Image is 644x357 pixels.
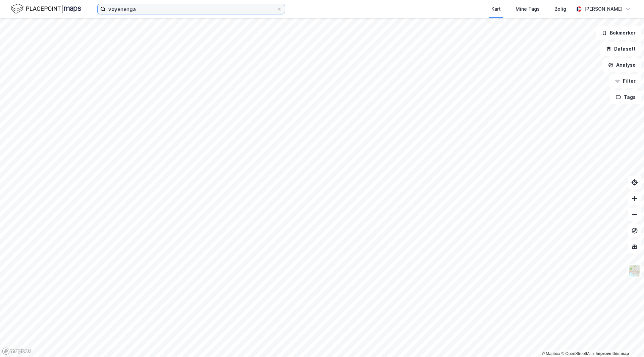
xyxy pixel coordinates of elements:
[602,58,641,72] button: Analyse
[491,5,501,13] div: Kart
[596,351,629,356] a: Improve this map
[610,325,644,357] iframe: Chat Widget
[596,26,641,40] button: Bokmerker
[2,347,32,355] a: Mapbox homepage
[600,42,641,56] button: Datasett
[609,74,641,88] button: Filter
[11,3,81,15] img: logo.f888ab2527a4732fd821a326f86c7f29.svg
[554,5,566,13] div: Bolig
[561,351,594,356] a: OpenStreetMap
[610,91,641,104] button: Tags
[542,351,560,356] a: Mapbox
[628,264,641,277] img: Z
[106,4,277,14] input: Søk på adresse, matrikkel, gårdeiere, leietakere eller personer
[584,5,623,13] div: [PERSON_NAME]
[516,5,540,13] div: Mine Tags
